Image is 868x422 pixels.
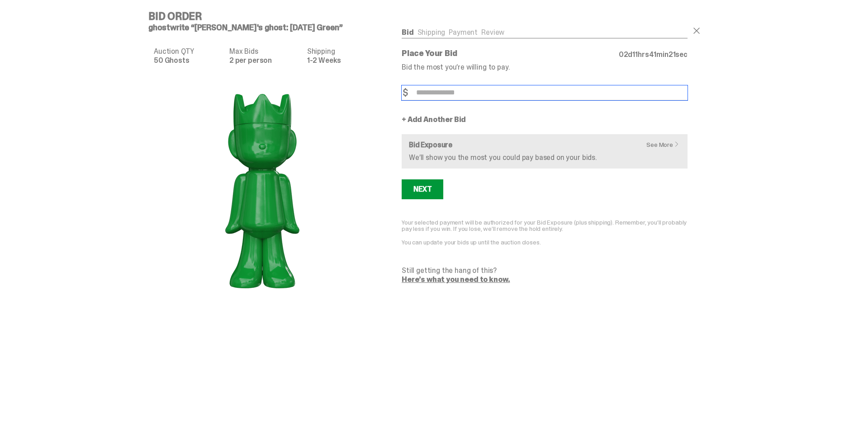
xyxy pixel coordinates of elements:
h6: Bid Exposure [409,141,680,149]
h5: ghostwrite “[PERSON_NAME]'s ghost: [DATE] Green” [148,23,384,32]
span: 11 [632,50,638,59]
h4: Bid Order [148,11,384,22]
span: $ [403,88,408,97]
span: 41 [649,50,657,59]
img: product image [172,77,353,303]
dt: Shipping [307,48,371,55]
dt: Auction QTY [154,48,224,55]
dt: Max Bids [229,48,302,55]
a: See More [646,141,684,148]
p: Your selected payment will be authorized for your Bid Exposure (plus shipping). Remember, you’ll ... [402,219,688,232]
a: Here’s what you need to know. [402,275,510,284]
button: Next [402,179,443,199]
dd: 2 per person [229,57,302,64]
dd: 50 Ghosts [154,57,224,64]
span: 02 [619,50,628,59]
p: d hrs min sec [619,51,688,58]
a: + Add Another Bid [402,116,466,123]
a: Bid [402,28,414,37]
dd: 1-2 Weeks [307,57,371,64]
p: Still getting the hang of this? [402,267,688,274]
div: Next [413,186,432,193]
p: We’ll show you the most you could pay based on your bids. [409,154,680,161]
p: Place Your Bid [402,49,619,57]
p: You can update your bids up until the auction closes. [402,239,688,245]
span: 21 [669,50,676,59]
p: Bid the most you’re willing to pay. [402,64,688,71]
